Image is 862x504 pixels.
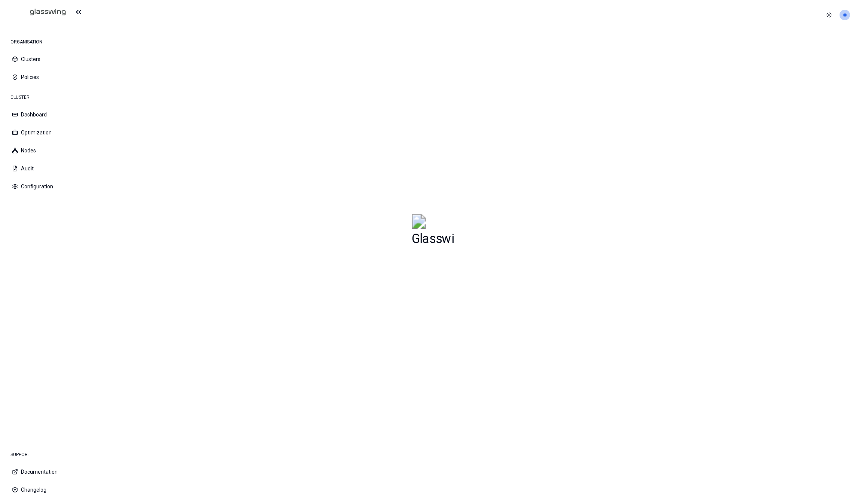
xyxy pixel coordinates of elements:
[6,178,84,195] button: Configuration
[6,482,84,498] button: Changelog
[6,90,84,105] div: CLUSTER
[11,3,69,21] img: GlassWing
[6,106,84,123] button: Dashboard
[6,34,84,49] div: ORGANISATION
[6,51,84,67] button: Clusters
[6,160,84,177] button: Audit
[6,69,84,85] button: Policies
[6,447,84,462] div: SUPPORT
[6,124,84,141] button: Optimization
[6,142,84,159] button: Nodes
[6,464,84,480] button: Documentation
